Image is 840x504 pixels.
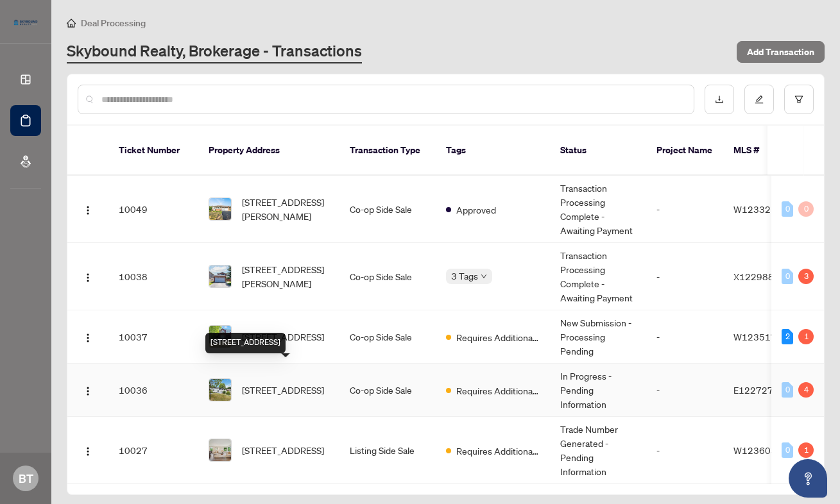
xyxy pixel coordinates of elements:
img: Logo [83,273,93,283]
td: - [646,364,723,417]
div: 0 [782,201,793,217]
span: BT [19,469,33,487]
img: thumbnail-img [209,379,231,401]
img: thumbnail-img [209,265,231,287]
span: Requires Additional Docs [456,383,540,398]
div: 0 [782,382,793,398]
img: thumbnail-img [209,439,231,461]
span: 3 Tags [451,269,478,283]
th: Property Address [198,126,339,176]
span: [STREET_ADDRESS] [242,383,324,397]
span: [STREET_ADDRESS][PERSON_NAME] [242,195,329,223]
td: - [646,176,723,243]
td: Co-op Side Sale [339,310,436,364]
button: Logo [78,326,98,347]
span: [STREET_ADDRESS] [242,443,324,457]
img: thumbnail-img [209,326,231,348]
span: Deal Processing [81,17,146,29]
span: W12332185 [733,203,788,215]
span: filter [794,95,803,104]
img: thumbnail-img [209,198,231,220]
button: download [705,85,734,114]
td: New Submission - Processing Pending [550,310,646,364]
span: E12272744 [733,384,785,396]
div: 0 [782,269,793,284]
button: Add Transaction [737,41,825,63]
span: download [715,95,724,104]
td: Trade Number Generated - Pending Information [550,417,646,484]
td: Listing Side Sale [339,417,436,484]
img: Logo [83,333,93,343]
img: Logo [83,446,93,457]
th: Transaction Type [339,126,436,176]
td: 10027 [108,417,198,484]
div: 3 [798,269,814,284]
span: [STREET_ADDRESS][PERSON_NAME] [242,262,329,290]
td: 10038 [108,243,198,310]
td: 10037 [108,310,198,364]
button: Logo [78,440,98,460]
span: down [481,273,487,280]
button: edit [744,85,774,114]
th: Status [550,126,646,176]
div: 0 [782,442,793,458]
span: home [67,19,76,28]
th: MLS # [723,126,800,176]
div: 0 [798,201,814,217]
span: Approved [456,203,496,217]
div: [STREET_ADDRESS] [205,333,286,353]
img: Logo [83,205,93,215]
span: [STREET_ADDRESS] [242,330,324,344]
span: W12351770 [733,331,788,342]
td: Co-op Side Sale [339,364,436,417]
td: - [646,310,723,364]
span: edit [755,95,764,104]
span: Requires Additional Docs [456,444,540,458]
span: W12360375 [733,444,788,456]
button: Open asap [789,459,827,498]
td: Co-op Side Sale [339,243,436,310]
span: Requires Additional Docs [456,330,540,344]
th: Tags [436,126,550,176]
div: 1 [798,329,814,344]
span: Add Transaction [747,42,814,62]
td: 10049 [108,176,198,243]
td: - [646,243,723,310]
span: X12298812 [733,271,785,282]
div: 1 [798,442,814,458]
button: Logo [78,199,98,219]
td: - [646,417,723,484]
button: filter [784,85,814,114]
td: Transaction Processing Complete - Awaiting Payment [550,243,646,310]
th: Project Name [646,126,723,176]
td: 10036 [108,364,198,417]
div: 4 [798,382,814,398]
img: logo [10,16,41,29]
img: Logo [83,386,93,396]
button: Logo [78,380,98,400]
a: Skybound Realty, Brokerage - Transactions [67,40,362,63]
div: 2 [782,329,793,344]
th: Ticket Number [108,126,198,176]
td: In Progress - Pending Information [550,364,646,417]
td: Transaction Processing Complete - Awaiting Payment [550,176,646,243]
button: Logo [78,266,98,287]
td: Co-op Side Sale [339,176,436,243]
